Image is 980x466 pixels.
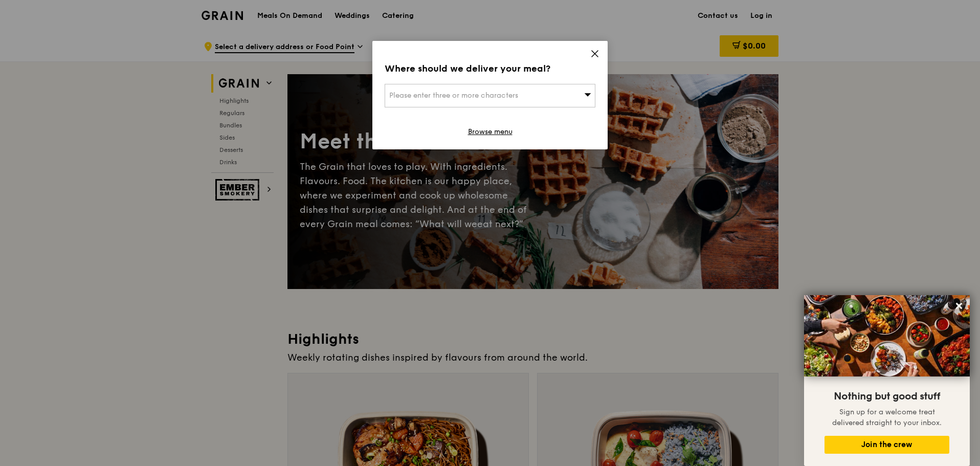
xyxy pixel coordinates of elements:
div: Where should we deliver your meal? [385,61,595,76]
img: DSC07876-Edit02-Large.jpeg [804,295,970,376]
button: Close [951,298,967,314]
a: Browse menu [468,127,513,137]
span: Nothing but good stuff [834,390,940,403]
span: Please enter three or more characters [389,91,518,100]
span: Sign up for a welcome treat delivered straight to your inbox. [832,408,942,427]
button: Join the crew [825,436,949,454]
